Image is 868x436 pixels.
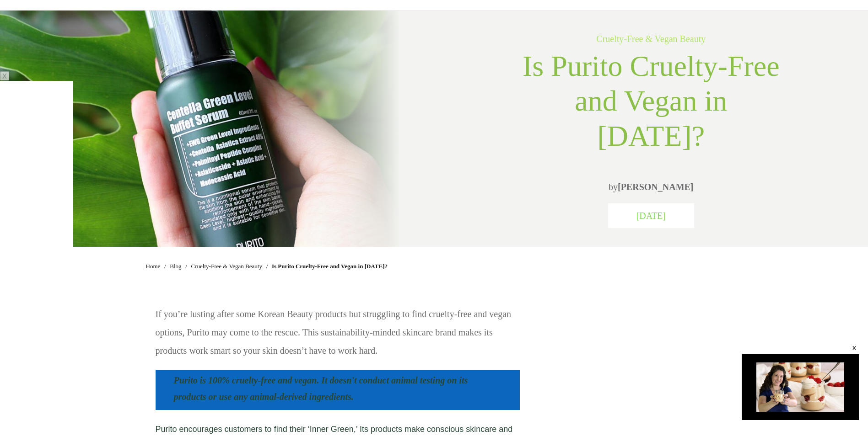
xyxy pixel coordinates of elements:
[851,344,858,351] div: x
[191,263,262,270] span: Cruelty-Free & Vegan Beauty
[170,263,181,270] span: Blog
[636,211,666,221] span: [DATE]
[272,261,388,272] span: Is Purito Cruelty-Free and Vegan in [DATE]?
[156,305,520,369] p: If you’re lusting after some Korean Beauty products but struggling to find cruelty-free and vegan...
[519,178,783,196] p: by
[146,261,161,272] a: Home
[174,375,468,402] strong: Purito is 100% cruelty-free and vegan. It doesn't conduct animal testing on its products or use a...
[146,263,161,270] span: Home
[170,261,181,272] a: Blog
[742,354,859,420] div: Video Player
[596,34,706,44] a: Cruelty-Free & Vegan Beauty
[162,263,168,269] li: /
[618,182,694,192] a: [PERSON_NAME]
[183,263,189,269] li: /
[523,50,780,153] span: Is Purito Cruelty-Free and Vegan in [DATE]?
[191,261,262,272] a: Cruelty-Free & Vegan Beauty
[264,263,270,269] li: /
